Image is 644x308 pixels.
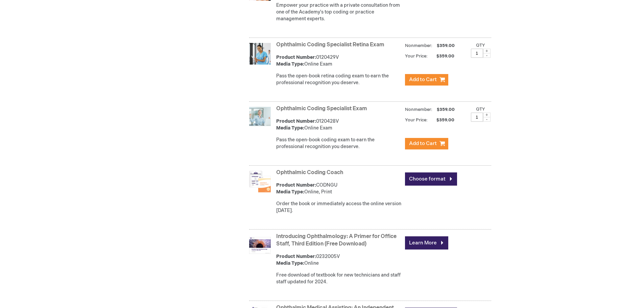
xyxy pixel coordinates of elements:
[471,49,483,58] input: Qty
[276,42,384,48] a: Ophthalmic Coding Specialist Retina Exam
[276,182,316,188] strong: Product Number:
[276,54,402,68] div: 0120429V Online Exam
[405,117,428,123] strong: Your Price:
[405,138,448,149] button: Add to Cart
[429,117,455,123] span: $359.00
[276,2,402,22] div: Empower your practice with a private consultation from one of the Academy's top coding or practic...
[249,107,271,128] img: Ophthalmic Coding Specialist Exam
[405,53,428,59] strong: Your Price:
[276,200,402,214] div: Order the book or immediately access the online version [DATE].
[249,171,271,192] img: Ophthalmic Coding Coach
[405,105,432,114] strong: Nonmember:
[276,61,304,67] strong: Media Type:
[476,106,485,112] label: Qty
[405,236,448,250] a: Learn More
[276,254,316,259] strong: Product Number:
[276,169,343,176] a: Ophthalmic Coding Coach
[276,125,304,131] strong: Media Type:
[276,182,402,195] div: CODNGU Online, Print
[471,113,483,122] input: Qty
[276,189,304,195] strong: Media Type:
[276,118,316,124] strong: Product Number:
[405,172,457,186] a: Choose format
[276,137,402,150] p: Pass the open-book coding exam to earn the professional recognition you deserve.
[276,233,397,247] a: Introducing Ophthalmology: A Primer for Office Staff, Third Edition (Free Download)
[409,76,437,83] span: Add to Cart
[405,42,432,50] strong: Nonmember:
[249,43,271,65] img: Ophthalmic Coding Specialist Retina Exam
[276,253,402,267] div: 0232005V Online
[276,54,316,60] strong: Product Number:
[276,118,402,132] div: 0120428V Online Exam
[405,74,448,86] button: Add to Cart
[276,105,367,112] a: Ophthalmic Coding Specialist Exam
[409,140,437,147] span: Add to Cart
[476,43,485,48] label: Qty
[436,43,456,48] span: $359.00
[276,73,402,86] p: Pass the open-book retina coding exam to earn the professional recognition you deserve.
[429,53,455,59] span: $359.00
[249,235,271,256] img: Introducing Ophthalmology: A Primer for Office Staff, Third Edition (Free Download)
[276,272,402,285] div: Free download of textbook for new technicians and staff staff updated for 2024.
[436,107,456,112] span: $359.00
[276,260,304,266] strong: Media Type:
